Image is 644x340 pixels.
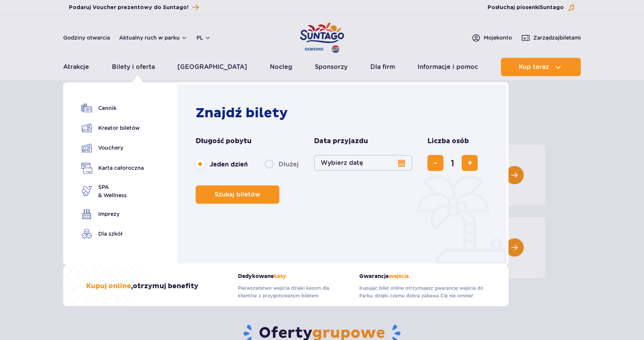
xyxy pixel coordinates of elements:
span: Liczba osób [427,137,469,146]
span: Data przyjazdu [314,137,368,146]
button: pl [196,34,211,42]
a: Nocleg [270,58,292,76]
a: Atrakcje [63,58,89,76]
a: Imprezy [81,209,144,219]
a: Kreator biletów [81,123,144,133]
span: Moje konto [484,34,512,42]
p: Pierwszeństwo wejścia dzięki kasom dla klientów z przygotowanym biletem. [238,284,348,300]
a: [GEOGRAPHIC_DATA] [177,58,247,76]
span: Kupuj online [86,282,131,291]
a: Sponsorzy [315,58,348,76]
h3: , otrzymuj benefity [86,282,198,291]
h2: Znajdź bilety [196,105,492,121]
a: Karta całoroczna [81,163,144,174]
a: Dla firm [370,58,395,76]
span: SPA & Wellness [98,183,127,200]
span: Długość pobytu [196,137,252,146]
a: SPA& Wellness [81,183,144,200]
strong: Gwarancja [359,273,486,279]
button: usuń bilet [427,155,443,171]
form: Planowanie wizyty w Park of Poland [196,137,492,204]
button: Szukaj biletów [196,185,279,204]
label: Jeden dzień [196,156,248,172]
span: kasy [274,273,286,279]
button: Kup teraz [501,58,581,76]
a: Godziny otwarcia [63,34,110,42]
button: dodaj bilet [462,155,478,171]
input: liczba biletów [443,154,462,172]
strong: Dedykowane [238,273,348,279]
span: Kup teraz [519,64,549,70]
span: Zarządzaj biletami [533,34,581,42]
a: Informacje i pomoc [418,58,478,76]
a: Mojekonto [472,33,512,42]
p: Kupując bilet online otrzymujesz gwarancję wejścia do Parku, dzięki czemu dobra zabawa Cię nie om... [359,284,486,300]
a: Dla szkół [81,228,144,239]
a: Vouchery [81,142,144,153]
button: Aktualny ruch w parku [119,35,187,41]
span: wejścia [389,273,409,279]
a: Zarządzajbiletami [521,33,581,42]
a: Bilety i oferta [112,58,155,76]
span: Szukaj biletów [215,191,260,198]
button: Wybierz datę [314,155,412,171]
label: Dłużej [265,156,299,172]
a: Cennik [81,103,144,113]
